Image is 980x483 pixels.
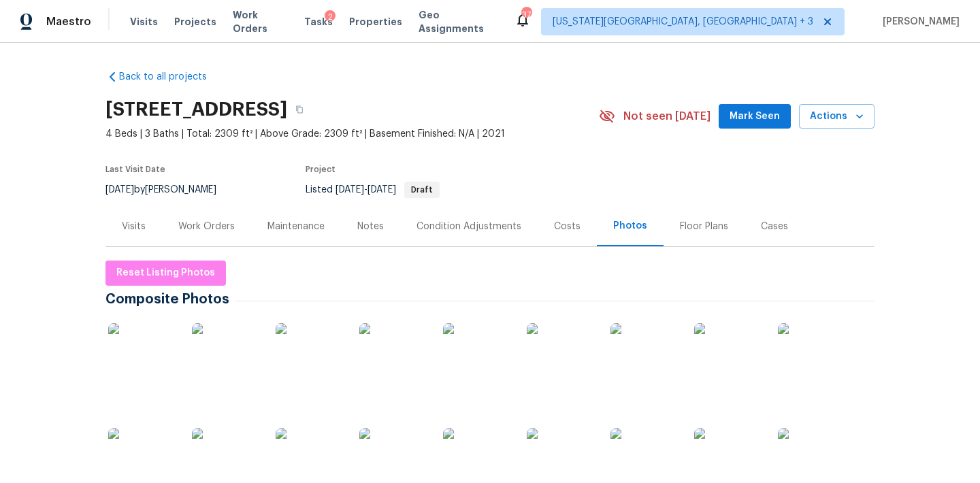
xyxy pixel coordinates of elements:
[613,219,647,233] div: Photos
[719,104,791,129] button: Mark Seen
[730,108,780,125] span: Mark Seen
[105,103,287,116] h2: [STREET_ADDRESS]
[810,108,864,125] span: Actions
[336,185,396,195] span: -
[349,15,402,29] span: Properties
[304,17,333,27] span: Tasks
[178,220,235,233] div: Work Orders
[46,15,91,29] span: Maestro
[336,185,364,195] span: [DATE]
[799,104,875,129] button: Actions
[287,97,312,122] button: Copy Address
[130,15,158,29] span: Visits
[623,110,710,123] span: Not seen [DATE]
[406,186,438,194] span: Draft
[877,15,960,29] span: [PERSON_NAME]
[553,15,813,29] span: [US_STATE][GEOGRAPHIC_DATA], [GEOGRAPHIC_DATA] + 3
[306,165,336,173] span: Project
[116,265,215,282] span: Reset Listing Photos
[416,220,521,233] div: Condition Adjustments
[419,8,498,35] span: Geo Assignments
[367,185,396,195] span: [DATE]
[357,220,384,233] div: Notes
[174,15,216,29] span: Projects
[325,10,336,24] div: 2
[105,70,236,84] a: Back to all projects
[105,165,165,173] span: Last Visit Date
[105,261,226,286] button: Reset Listing Photos
[761,220,788,233] div: Cases
[105,185,134,195] span: [DATE]
[680,220,728,233] div: Floor Plans
[306,185,440,195] span: Listed
[105,293,236,306] span: Composite Photos
[122,220,146,233] div: Visits
[554,220,581,233] div: Costs
[267,220,325,233] div: Maintenance
[105,182,233,198] div: by [PERSON_NAME]
[521,8,531,22] div: 37
[233,8,289,35] span: Work Orders
[105,127,599,141] span: 4 Beds | 3 Baths | Total: 2309 ft² | Above Grade: 2309 ft² | Basement Finished: N/A | 2021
